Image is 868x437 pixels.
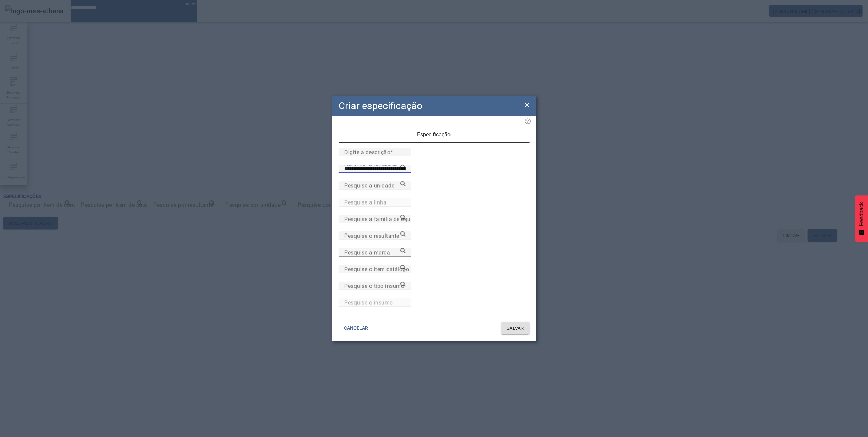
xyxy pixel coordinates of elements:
mat-label: Pesquise a marca [344,249,390,256]
mat-label: Pesquise o insumo [344,299,393,306]
button: Feedback - Mostrar pesquisa [855,195,868,242]
span: Especificação [417,132,451,137]
mat-label: Pesquise o tipo insumo [344,283,404,289]
mat-label: Pesquise o item de controle [344,162,397,167]
mat-label: Pesquise o resultante [344,232,399,239]
mat-label: Pesquise a unidade [344,182,394,189]
mat-label: Digite a descrição [344,149,390,155]
span: CANCELAR [344,325,368,332]
h2: Criar especificação [339,99,423,113]
span: Feedback [858,202,865,226]
button: SALVAR [501,322,530,334]
input: Number [344,265,406,273]
mat-label: Pesquise a linha [344,199,386,206]
button: CANCELAR [339,322,374,334]
input: Number [344,215,406,223]
span: SALVAR [507,325,524,332]
input: Number [344,165,406,173]
input: Number [344,299,406,307]
input: Number [344,182,406,190]
mat-label: Pesquise a família de equipamento [344,216,435,222]
input: Number [344,248,406,257]
input: Number [344,282,406,290]
mat-label: Pesquise o item catálogo [344,266,409,272]
input: Number [344,232,406,240]
input: Number [344,198,406,207]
